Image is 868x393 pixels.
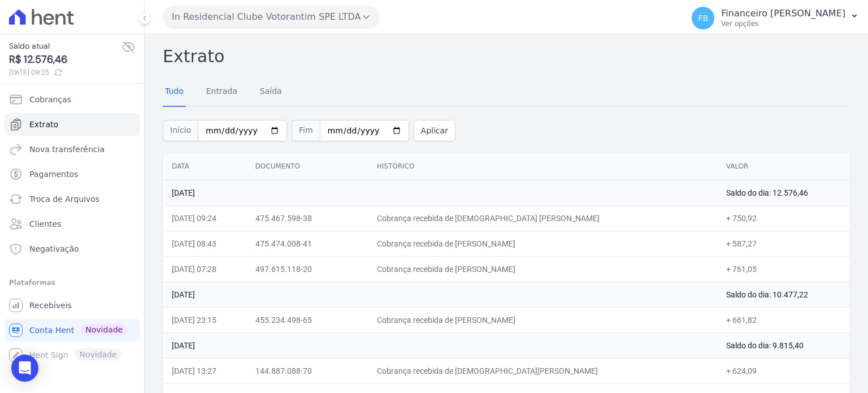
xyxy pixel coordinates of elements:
td: + 661,82 [717,307,850,332]
span: Troca de Arquivos [29,193,99,205]
span: Negativação [29,243,79,254]
a: Cobranças [5,88,140,111]
span: Conta Hent [29,325,74,336]
span: Cobranças [29,94,71,105]
p: Financeiro [PERSON_NAME] [721,8,845,19]
div: Open Intercom Messenger [11,355,38,382]
td: 455.234.498-65 [246,307,368,332]
a: Saída [258,77,284,107]
span: Clientes [29,218,61,230]
button: In Residencial Clube Votorantim SPE LTDA [163,6,380,28]
td: [DATE] [163,282,717,307]
span: Extrato [29,119,58,130]
div: Plataformas [9,276,135,290]
td: [DATE] 09:24 [163,205,246,231]
td: 475.467.598-38 [246,205,368,231]
td: Cobrança recebida de [PERSON_NAME] [368,256,717,282]
td: 497.615.118-20 [246,256,368,282]
th: Valor [717,153,850,180]
td: 144.887.088-70 [246,358,368,383]
span: Início [163,120,198,141]
td: [DATE] 07:28 [163,256,246,282]
span: Nova transferência [29,144,105,155]
th: Documento [246,153,368,180]
a: Pagamentos [5,163,140,185]
td: 475.474.008-41 [246,231,368,256]
p: Ver opções [721,19,845,28]
td: Cobrança recebida de [DEMOGRAPHIC_DATA][PERSON_NAME] [368,358,717,383]
td: + 761,05 [717,256,850,282]
a: Tudo [163,77,186,107]
span: R$ 12.576,46 [9,52,121,67]
h2: Extrato [163,44,850,69]
td: [DATE] [163,332,717,358]
span: Pagamentos [29,169,78,180]
nav: Sidebar [9,88,135,366]
a: Nova transferência [5,138,140,161]
td: Cobrança recebida de [PERSON_NAME] [368,307,717,332]
td: [DATE] 23:15 [163,307,246,332]
button: FB Financeiro [PERSON_NAME] Ver opções [683,2,868,34]
a: Recebíveis [5,294,140,317]
td: [DATE] 08:43 [163,231,246,256]
span: Novidade [81,323,127,336]
td: Cobrança recebida de [DEMOGRAPHIC_DATA] [PERSON_NAME] [368,205,717,231]
td: + 750,92 [717,205,850,231]
td: Cobrança recebida de [PERSON_NAME] [368,231,717,256]
td: + 624,09 [717,358,850,383]
td: Saldo do dia: 9.815,40 [717,332,850,358]
span: Fim [292,120,320,141]
td: [DATE] [163,180,717,205]
td: Saldo do dia: 10.477,22 [717,282,850,307]
button: Aplicar [414,120,455,141]
a: Extrato [5,113,140,136]
a: Conta Hent Novidade [5,319,140,342]
a: Entrada [204,77,240,107]
td: [DATE] 13:27 [163,358,246,383]
a: Negativação [5,237,140,260]
a: Clientes [5,213,140,235]
span: FB [698,14,708,22]
span: Saldo atual [9,40,121,52]
th: Histórico [368,153,717,180]
th: Data [163,153,246,180]
td: Saldo do dia: 12.576,46 [717,180,850,205]
a: Troca de Arquivos [5,188,140,210]
td: + 587,27 [717,231,850,256]
span: [DATE] 09:25 [9,67,121,77]
span: Recebíveis [29,300,72,311]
